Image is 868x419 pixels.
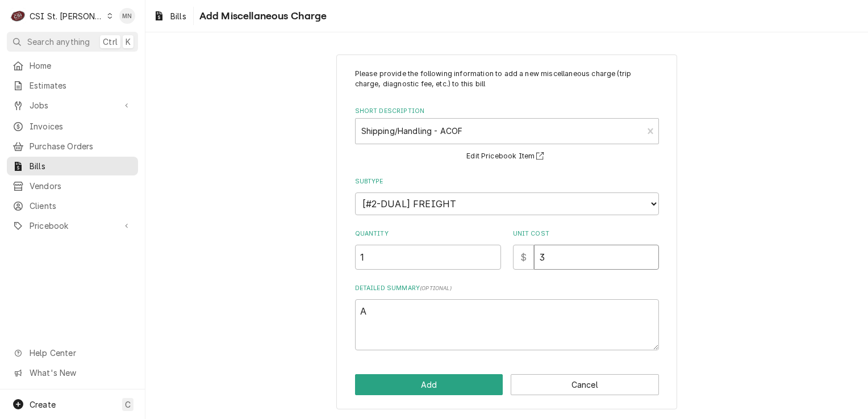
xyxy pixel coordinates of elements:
[30,220,115,232] span: Pricebook
[10,8,26,24] div: C
[355,284,659,350] div: Detailed Summary
[355,177,659,215] div: Subtype
[355,374,659,395] div: Button Group
[355,284,659,293] label: Detailed Summary
[126,36,131,48] span: K
[7,117,138,136] a: Invoices
[355,299,659,350] textarea: A
[125,399,131,410] span: C
[513,245,534,270] div: $
[30,367,131,379] span: What's New
[355,107,659,116] label: Short Description
[30,160,132,172] span: Bills
[30,60,132,72] span: Home
[10,8,26,24] div: CSI St. Louis's Avatar
[119,8,135,24] div: MN
[355,177,659,186] label: Subtype
[30,200,132,212] span: Clients
[513,229,659,270] div: [object Object]
[7,32,138,52] button: Search anythingCtrlK
[103,36,118,48] span: Ctrl
[355,69,659,90] p: Please provide the following information to add a new miscellaneous charge (trip charge, diagnost...
[7,157,138,175] a: Bills
[7,96,138,115] a: Go to Jobs
[30,180,132,192] span: Vendors
[7,343,138,362] a: Go to Help Center
[30,10,103,22] div: CSI St. [PERSON_NAME]
[7,177,138,195] a: Vendors
[7,76,138,95] a: Estimates
[7,137,138,156] a: Purchase Orders
[513,229,659,238] label: Unit Cost
[355,107,659,163] div: Short Description
[170,10,186,22] span: Bills
[336,55,677,410] div: Line Item Create/Update
[7,363,138,382] a: Go to What's New
[355,374,503,395] button: Add
[420,285,452,291] span: ( optional )
[7,196,138,215] a: Clients
[465,149,549,164] button: Edit Pricebook Item
[7,56,138,75] a: Home
[30,79,132,91] span: Estimates
[196,9,327,24] span: Add Miscellaneous Charge
[149,7,191,26] a: Bills
[30,99,115,111] span: Jobs
[30,347,131,359] span: Help Center
[355,229,501,238] label: Quantity
[30,400,56,409] span: Create
[27,36,90,48] span: Search anything
[30,120,132,132] span: Invoices
[119,8,135,24] div: Melissa Nehls's Avatar
[355,229,501,270] div: [object Object]
[511,374,659,395] button: Cancel
[7,216,138,235] a: Go to Pricebook
[355,374,659,395] div: Button Group Row
[30,140,132,152] span: Purchase Orders
[355,69,659,350] div: Line Item Create/Update Form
